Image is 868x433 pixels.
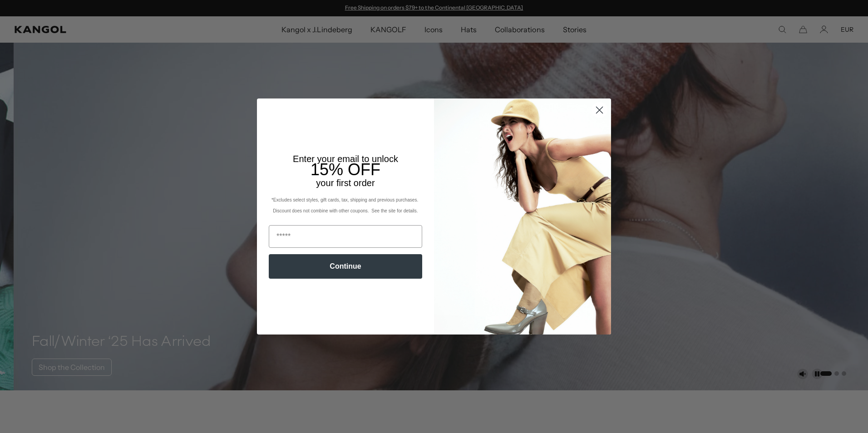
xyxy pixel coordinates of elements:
[293,154,398,164] span: Enter your email to unlock
[592,102,607,118] button: Close dialog
[269,254,422,279] button: Continue
[269,225,422,248] input: Email
[311,160,380,179] span: 15% OFF
[316,178,375,188] span: your first order
[271,197,419,213] span: *Excludes select styles, gift cards, tax, shipping and previous purchases. Discount does not comb...
[434,98,611,335] img: 93be19ad-e773-4382-80b9-c9d740c9197f.jpeg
